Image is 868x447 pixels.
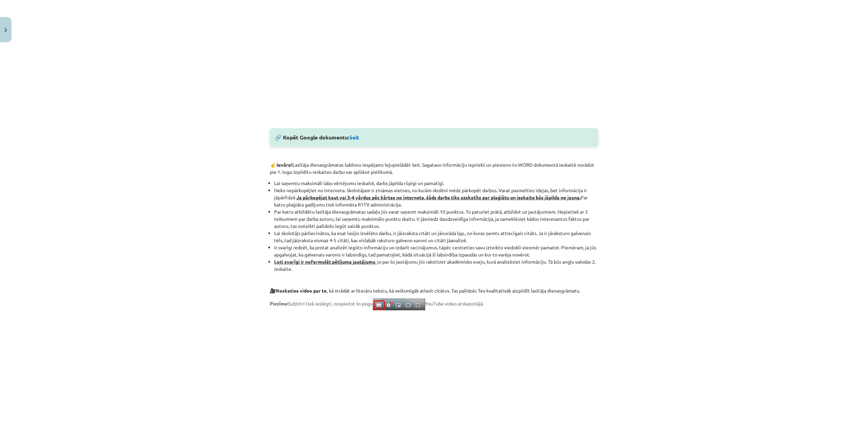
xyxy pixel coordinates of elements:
strong: Ļoti svarīgi ir noformulēt pētījuma jautājumu [274,259,375,265]
li: , jo par šo jautājumu jūs rakstīsiet akadēmisko eseju, kurā analizēsiet informāciju. Tā būs angļu... [274,258,598,272]
a: šeit [350,134,359,141]
p: 🎥 , kā strādāt ar literāru tekstu, kā veiksmīgāk atlasīt citātus. Tas palīdzēs Tev kvalitatīvāk a... [270,287,598,294]
div: 🔗 Kopēt Google dokumentu: [270,128,598,147]
strong: Noskaties video par to [276,287,327,294]
strong: Ja pārkopējat kaut vai 3-4 vārdus pēc kārtas no interneta, šāds darbs tiks uzskatīts par plaģiātu... [297,194,581,200]
li: Neko nepārkopējiet no interneta. Skolotājam ir zināmas vietnes, no kurām skolēni mēdz pārkopēt da... [274,187,598,208]
span: Subtitri tiek ieslēgti, nospiežot šo pogu YouTube video atskaņotājā. [270,300,484,307]
li: Ir svarīgi redzēt, ka protat analizēt iegūto informāciju un izdarīt secinājumus, tāpēc centieties... [274,244,598,258]
img: icon-close-lesson-0947bae3869378f0d4975bcd49f059093ad1ed9edebbc8119c70593378902aed.svg [4,28,7,32]
p: Lasītāja dienasgrāmatas šablonu iespējams lejupielādēt šeit. Sagatavo informāciju iepriekš un pie... [270,161,598,176]
strong: ☝️ Ievēro! [270,162,293,168]
li: Lai saņemtu maksimāli labu vērtējumu ieskaitē, darbs jāpilda rūpīgi un pamatīgi. [274,180,598,187]
li: Lai skolotājs pārliecinātos, ka esat lasījis izvēlēto darbu, ir jāizraksta citāti un jānorāda lpp... [274,230,598,244]
li: Par katru atbildētu lasītāja dienasgrāmatas sadaļu jūs varat saņemt maksimāli 10 punktus. To patu... [274,208,598,230]
strong: Piezīme: [270,300,288,307]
